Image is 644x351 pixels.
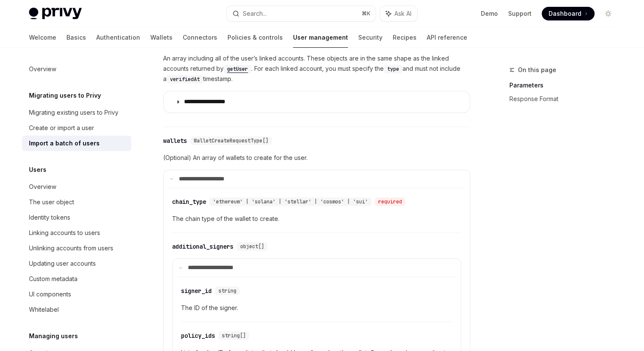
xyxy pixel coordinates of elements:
[224,65,251,73] code: getUser
[29,90,101,101] h5: Migrating users to Privy
[384,65,402,73] code: type
[481,9,498,18] a: Demo
[509,92,622,106] a: Response Format
[172,242,233,251] div: additional_signers
[22,271,131,287] a: Custom metadata
[213,198,368,205] span: 'ethereum' | 'solana' | 'stellar' | 'cosmos' | 'sui'
[29,27,56,48] a: Welcome
[167,75,203,84] code: verifiedAt
[22,225,131,241] a: Linking accounts to users
[29,123,94,133] div: Create or import a user
[518,65,556,75] span: On this page
[293,27,348,48] a: User management
[227,27,283,48] a: Policies & controls
[181,331,215,340] div: policy_ids
[29,228,100,238] div: Linking accounts to users
[22,105,131,120] a: Migrating existing users to Privy
[601,7,615,20] button: Toggle dark mode
[29,274,78,284] div: Custom metadata
[29,182,56,192] div: Overview
[380,6,417,21] button: Ask AI
[29,197,74,207] div: The user object
[29,165,46,175] h5: Users
[22,136,131,151] a: Import a batch of users
[508,9,532,18] a: Support
[181,287,212,295] div: signer_id
[22,287,131,302] a: UI components
[22,194,131,210] a: The user object
[96,27,140,48] a: Authentication
[163,136,187,145] div: wallets
[375,197,405,206] div: required
[22,210,131,225] a: Identity tokens
[218,287,236,294] span: string
[243,9,267,19] div: Search...
[227,6,376,21] button: Search...⌘K
[394,9,411,18] span: Ask AI
[542,7,595,20] a: Dashboard
[509,78,622,92] a: Parameters
[172,197,206,206] div: chain_type
[240,243,264,250] span: object[]
[29,138,100,148] div: Import a batch of users
[181,303,452,313] span: The ID of the signer.
[22,241,131,256] a: Unlinking accounts from users
[22,256,131,271] a: Updating user accounts
[29,64,56,74] div: Overview
[194,137,268,144] span: WalletCreateRequestType[]
[22,179,131,194] a: Overview
[224,65,251,72] a: getUser
[29,8,82,20] img: light logo
[163,53,470,84] span: An array including all of the user’s linked accounts. These objects are in the same shape as the ...
[22,302,131,317] a: Whitelabel
[362,10,371,17] span: ⌘ K
[29,258,96,269] div: Updating user accounts
[22,120,131,136] a: Create or import a user
[393,27,417,48] a: Recipes
[549,9,581,18] span: Dashboard
[29,289,71,299] div: UI components
[29,243,113,253] div: Unlinking accounts from users
[29,107,118,118] div: Migrating existing users to Privy
[29,305,59,315] div: Whitelabel
[222,332,246,339] span: string[]
[66,27,86,48] a: Basics
[29,331,78,341] h5: Managing users
[358,27,382,48] a: Security
[150,27,172,48] a: Wallets
[183,27,217,48] a: Connectors
[163,153,470,163] span: (Optional) An array of wallets to create for the user.
[22,61,131,77] a: Overview
[427,27,467,48] a: API reference
[172,214,461,224] span: The chain type of the wallet to create.
[29,212,70,223] div: Identity tokens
